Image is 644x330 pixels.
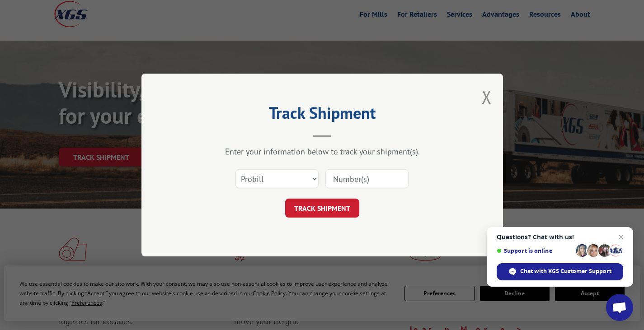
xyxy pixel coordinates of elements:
div: Chat with XGS Customer Support [497,263,623,280]
span: Support is online [497,247,573,254]
span: Close chat [616,232,626,242]
div: Enter your information below to track your shipment(s). [187,146,458,157]
input: Number(s) [325,169,409,188]
span: Chat with XGS Customer Support [520,267,611,275]
div: Open chat [606,294,633,321]
span: Questions? Chat with us! [497,233,623,241]
button: TRACK SHIPMENT [285,199,359,218]
h2: Track Shipment [187,107,458,124]
button: Close modal [482,85,492,109]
